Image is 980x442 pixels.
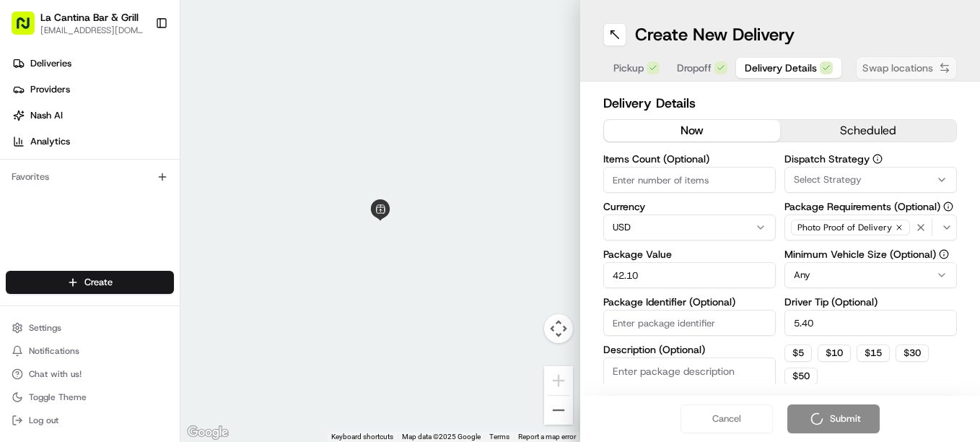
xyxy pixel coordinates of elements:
[30,135,70,148] span: Analytics
[943,201,953,212] button: Package Requirements (Optional)
[14,138,40,164] img: 1736555255976-a54dd68f-1ca7-489b-9aae-adbdc363a1c4
[65,152,198,164] div: We're available if you need us!
[544,314,573,343] button: Map camera controls
[102,334,175,346] a: Powered byPylon
[38,93,238,108] input: Clear
[29,391,87,403] span: Toggle Theme
[6,364,174,384] button: Chat with us!
[6,271,174,294] button: Create
[939,249,949,259] button: Minimum Vehicle Size (Optional)
[29,322,61,334] span: Settings
[184,423,232,442] a: Open this area in Google Maps (opens a new window)
[14,210,38,233] img: Regen Pajulas
[224,185,263,202] button: See all
[613,61,644,75] span: Pickup
[603,297,776,307] label: Package Identifier (Optional)
[116,224,146,235] span: [DATE]
[6,52,180,75] a: Deliveries
[857,344,890,362] button: $15
[14,14,43,43] img: Nash
[65,138,237,152] div: Start new chat
[136,323,232,337] span: API Documentation
[745,61,817,75] span: Delivery Details
[603,167,776,193] input: Enter number of items
[29,345,79,357] span: Notifications
[603,344,776,355] label: Description (Optional)
[784,310,957,336] input: Enter driver tip amount
[6,130,180,153] a: Analytics
[784,214,957,240] button: Photo Proof of Delivery
[818,344,851,362] button: $10
[896,344,929,362] button: $30
[40,25,144,36] button: [EMAIL_ADDRESS][DOMAIN_NAME]
[120,263,125,274] span: •
[9,317,116,343] a: 📗Knowledge Base
[794,173,862,186] span: Select Strategy
[144,335,175,346] span: Pylon
[677,61,712,75] span: Dropoff
[30,138,56,164] img: 9188753566659_6852d8bf1fb38e338040_72.png
[14,58,263,81] p: Welcome 👋
[604,120,780,142] button: now
[489,433,509,441] a: Terms (opens in new tab)
[603,93,957,113] h2: Delivery Details
[29,264,40,275] img: 1736555255976-a54dd68f-1ca7-489b-9aae-adbdc363a1c4
[872,154,883,164] button: Dispatch Strategy
[6,78,180,101] a: Providers
[128,263,157,274] span: [DATE]
[603,249,776,259] label: Package Value
[84,276,113,289] span: Create
[6,341,174,361] button: Notifications
[45,263,117,274] span: [PERSON_NAME]
[14,249,38,272] img: Masood Aslam
[784,297,957,307] label: Driver Tip (Optional)
[603,201,776,212] label: Currency
[402,433,481,441] span: Map data ©2025 Google
[14,188,97,199] div: Past conversations
[6,410,174,430] button: Log out
[6,387,174,407] button: Toggle Theme
[245,142,263,160] button: Start new chat
[518,433,576,441] a: Report a map error
[603,310,776,336] input: Enter package identifier
[797,222,892,233] span: Photo Proof of Delivery
[45,224,105,235] span: Regen Pajulas
[784,201,957,212] label: Package Requirements (Optional)
[6,104,180,127] a: Nash AI
[603,262,776,288] input: Enter package value
[331,432,393,442] button: Keyboard shortcuts
[108,224,113,235] span: •
[30,83,70,96] span: Providers
[30,57,71,70] span: Deliveries
[784,249,957,259] label: Minimum Vehicle Size (Optional)
[784,154,957,164] label: Dispatch Strategy
[780,120,956,142] button: scheduled
[544,366,573,395] button: Zoom in
[14,324,26,336] div: 📗
[29,323,110,337] span: Knowledge Base
[603,154,776,164] label: Items Count (Optional)
[30,109,63,122] span: Nash AI
[40,10,139,25] button: La Cantina Bar & Grill
[122,324,134,336] div: 💻
[784,368,818,385] button: $50
[29,415,58,426] span: Log out
[784,344,812,362] button: $5
[116,317,237,343] a: 💻API Documentation
[184,423,232,442] img: Google
[784,167,957,193] button: Select Strategy
[6,6,149,40] button: La Cantina Bar & Grill[EMAIL_ADDRESS][DOMAIN_NAME]
[544,396,573,425] button: Zoom out
[29,368,82,380] span: Chat with us!
[6,165,174,188] div: Favorites
[6,318,174,338] button: Settings
[29,225,40,236] img: 1736555255976-a54dd68f-1ca7-489b-9aae-adbdc363a1c4
[635,23,795,46] h1: Create New Delivery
